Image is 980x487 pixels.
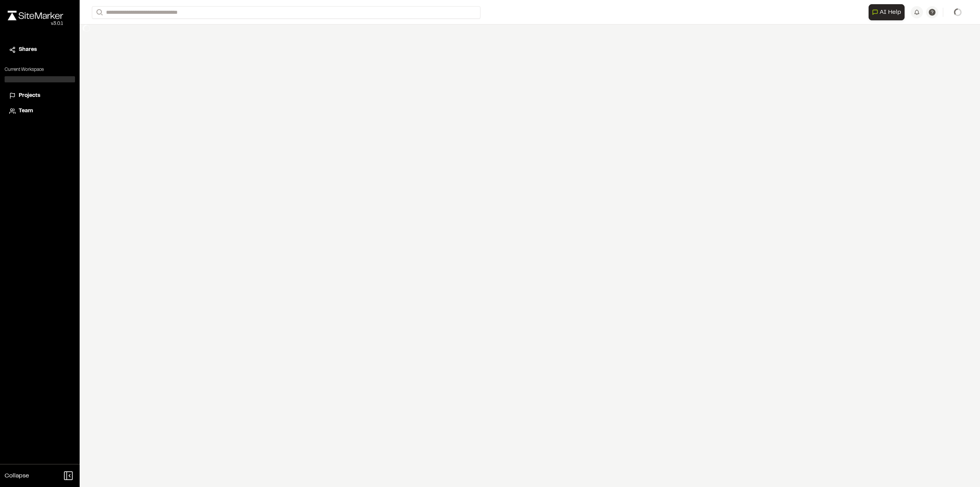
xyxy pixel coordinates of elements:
span: Team [19,107,33,115]
div: Oh geez...please don't... [8,20,63,27]
a: Projects [9,92,70,100]
span: Shares [19,46,37,54]
img: rebrand.png [8,11,63,20]
a: Team [9,107,70,115]
button: Search [92,6,106,19]
span: Collapse [5,471,29,480]
button: Open AI Assistant [869,4,905,20]
div: Open AI Assistant [869,4,908,20]
span: AI Help [880,8,901,17]
p: Current Workspace [5,66,75,73]
span: Projects [19,92,40,100]
a: Shares [9,46,70,54]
